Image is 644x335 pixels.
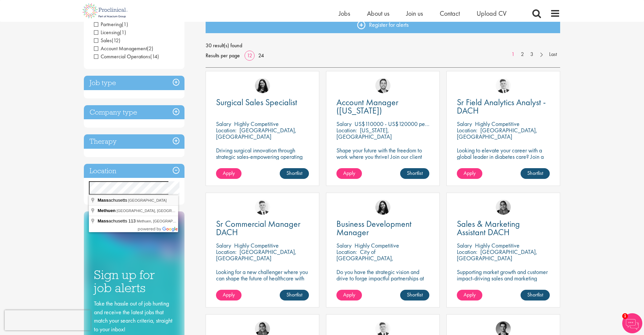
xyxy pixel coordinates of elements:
p: City of [GEOGRAPHIC_DATA], [GEOGRAPHIC_DATA] [336,248,393,268]
p: Highly Competitive [475,120,520,128]
span: [GEOGRAPHIC_DATA] [128,198,167,202]
span: Licensing [94,29,126,36]
a: Apply [457,290,482,300]
a: 12 [245,52,255,59]
span: Sales & Marketing Assistant DACH [457,218,520,238]
span: (2) [147,45,153,52]
span: Surgical Sales Specialist [216,96,297,108]
span: Results per page [206,51,240,61]
a: Apply [216,290,241,300]
span: Account Manager ([US_STATE]) [336,96,398,116]
iframe: reCAPTCHA [5,310,91,330]
span: Salary [336,120,352,128]
h3: Company type [84,105,184,120]
a: Surgical Sales Specialist [216,98,309,107]
p: Do you have the strategic vision and drive to forge impactful partnerships at the forefront of ph... [336,269,429,307]
span: Sales [94,37,112,44]
a: Shortlist [400,168,429,179]
span: Partnering [94,21,122,28]
span: Mass [98,218,109,223]
span: Location: [336,126,357,134]
span: 1 [622,313,628,319]
p: [GEOGRAPHIC_DATA], [GEOGRAPHIC_DATA] [216,126,297,140]
img: Indre Stankeviciute [375,200,390,215]
a: Anjali Parbhu [496,200,511,215]
p: [GEOGRAPHIC_DATA], [GEOGRAPHIC_DATA] [457,248,537,262]
img: Chatbot [622,313,642,333]
span: Apply [223,170,235,177]
span: Salary [457,242,472,249]
a: Contact [440,9,460,18]
p: Supporting market growth and customer impact-driving sales and marketing excellence across DACH i... [457,269,550,294]
span: Mass [98,198,109,203]
a: Sales & Marketing Assistant DACH [457,220,550,237]
span: Sr Commercial Manager DACH [216,218,301,238]
span: Salary [336,242,352,249]
h3: Sign up for job alerts [94,268,174,294]
span: Salary [216,120,231,128]
a: Parker Jensen [375,78,390,93]
span: Apply [343,170,355,177]
h3: Therapy [84,134,184,149]
span: Commercial Operations [94,53,159,60]
a: Apply [216,168,241,179]
span: Account Management [94,45,147,52]
p: Highly Competitive [234,120,279,128]
span: achusetts [98,198,128,203]
a: Shortlist [400,290,429,300]
p: Looking to elevate your career with a global leader in diabetes care? Join a pioneering medical d... [457,147,550,179]
span: Location: [336,248,357,256]
span: (1) [122,21,128,28]
a: 2 [518,51,527,58]
a: Join us [406,9,423,18]
a: Apply [336,168,362,179]
span: Location: [457,126,477,134]
a: Apply [457,168,482,179]
span: Location: [457,248,477,256]
span: achusetts 113 [98,218,137,223]
a: Account Manager ([US_STATE]) [336,98,429,115]
span: Salary [457,120,472,128]
p: Shape your future with the freedom to work where you thrive! Join our client with this fully remo... [336,147,429,173]
a: Jobs [339,9,350,18]
p: Driving surgical innovation through strategic sales-empowering operating rooms with cutting-edge ... [216,147,309,173]
a: Shortlist [521,290,550,300]
a: Sr Commercial Manager DACH [216,220,309,237]
span: Methuen [98,208,115,213]
h3: Location [84,164,184,178]
a: Apply [336,290,362,300]
p: [GEOGRAPHIC_DATA], [GEOGRAPHIC_DATA] [457,126,537,140]
a: Upload CV [477,9,506,18]
p: Looking for a new challenger where you can shape the future of healthcare with your innovation? [216,269,309,288]
p: US$110000 - US$120000 per annum [355,120,443,128]
div: Job type [84,76,184,90]
span: Business Development Manager [336,218,412,238]
span: (1) [120,29,126,36]
span: Apply [223,291,235,298]
span: Account Management [94,45,153,52]
span: Sr Field Analytics Analyst - DACH [457,96,546,116]
p: Highly Competitive [234,242,279,249]
span: (12) [112,37,120,44]
span: Apply [464,291,476,298]
a: About us [367,9,389,18]
a: Sr Field Analytics Analyst - DACH [457,98,550,115]
span: Commercial Operations [94,53,150,60]
span: Partnering [94,21,128,28]
span: Apply [343,291,355,298]
img: Nicolas Daniel [496,78,511,93]
span: Salary [216,242,231,249]
a: Indre Stankeviciute [255,78,270,93]
a: Business Development Manager [336,220,429,237]
a: Shortlist [521,168,550,179]
span: Location: [216,248,236,256]
a: Shortlist [280,290,309,300]
p: [US_STATE], [GEOGRAPHIC_DATA] [336,126,392,140]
